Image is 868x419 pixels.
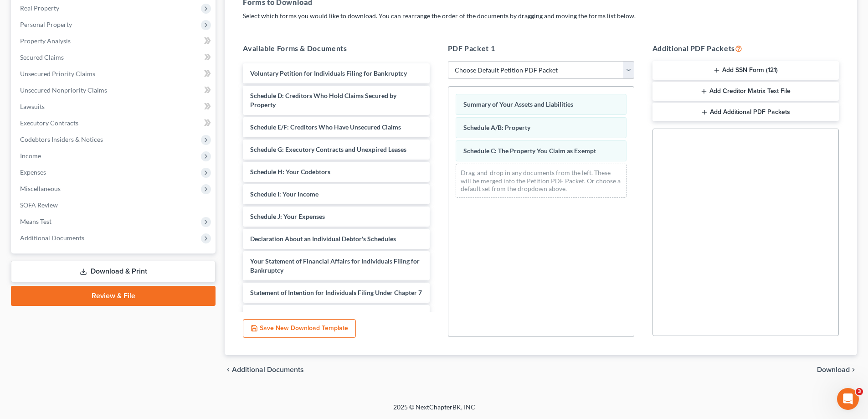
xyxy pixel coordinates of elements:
div: 2025 © NextChapterBK, INC [175,403,694,419]
span: Miscellaneous [20,185,61,192]
span: Codebtors Insiders & Notices [20,135,103,143]
a: Unsecured Nonpriority Claims [13,82,216,98]
span: Your Statement of Financial Affairs for Individuals Filing for Bankruptcy [250,257,420,274]
span: Schedule G: Executory Contracts and Unexpired Leases [250,145,406,153]
span: Declaration About an Individual Debtor's Schedules [250,235,396,243]
span: Unsecured Nonpriority Claims [20,86,107,94]
span: Unsecured Priority Claims [20,70,95,78]
a: Property Analysis [13,33,216,49]
span: Voluntary Petition for Individuals Filing for Bankruptcy [250,69,407,77]
span: Executory Contracts [20,119,78,127]
span: Schedule A/B: Property [463,124,530,131]
button: Save New Download Template [243,319,356,338]
button: Add Additional PDF Packets [652,103,839,122]
a: chevron_left Additional Documents [225,366,304,373]
a: Secured Claims [13,49,216,66]
i: chevron_left [225,366,232,373]
a: SOFA Review [13,197,216,213]
i: chevron_right [850,366,857,373]
span: Additional Documents [20,234,84,242]
span: SOFA Review [20,201,58,209]
span: Real Property [20,4,59,12]
span: Income [20,152,41,160]
span: Means Test [20,217,51,225]
span: Schedule H: Your Codebtors [250,168,330,176]
span: Statement of Intention for Individuals Filing Under Chapter 7 [250,289,422,296]
h5: Available Forms & Documents [243,43,429,54]
span: Chapter 7 Statement of Your Current Monthly Income and Means-Test Calculation [250,311,414,328]
h5: PDF Packet 1 [448,43,634,54]
span: Schedule E/F: Creditors Who Have Unsecured Claims [250,123,401,131]
span: Expenses [20,168,46,176]
span: 3 [856,388,863,395]
span: Schedule C: The Property You Claim as Exempt [463,147,596,155]
span: Schedule I: Your Income [250,190,318,198]
span: Download [817,366,850,373]
a: Unsecured Priority Claims [13,66,216,82]
a: Executory Contracts [13,115,216,131]
a: Review & File [11,286,216,306]
span: Schedule D: Creditors Who Hold Claims Secured by Property [250,92,396,109]
h5: Additional PDF Packets [652,43,839,54]
span: Secured Claims [20,53,64,61]
span: Lawsuits [20,103,45,110]
button: Download chevron_right [817,366,857,373]
p: Select which forms you would like to download. You can rearrange the order of the documents by dr... [243,11,839,21]
a: Download & Print [11,261,216,282]
button: Add SSN Form (121) [652,61,839,80]
a: Lawsuits [13,98,216,115]
span: Additional Documents [232,366,304,373]
span: Property Analysis [20,37,71,45]
div: Drag-and-drop in any documents from the left. These will be merged into the Petition PDF Packet. ... [456,164,627,198]
span: Summary of Your Assets and Liabilities [463,100,573,108]
button: Add Creditor Matrix Text File [652,82,839,101]
span: Schedule J: Your Expenses [250,212,325,220]
span: Personal Property [20,21,72,28]
iframe: Intercom live chat [837,388,859,410]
